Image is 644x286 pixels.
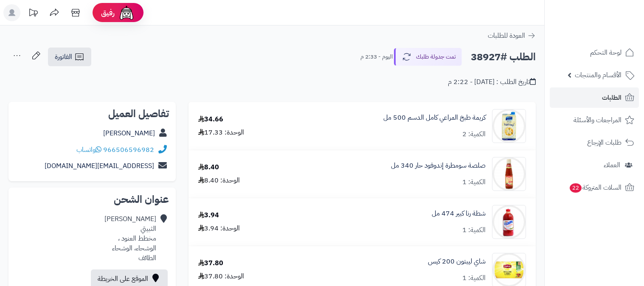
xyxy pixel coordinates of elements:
img: 1673873754-61czbrju9wL-90x90.jpg [492,157,526,191]
div: الكمية: 1 [462,273,486,283]
a: صلصة سومطرة إندوفود حار 340 مل [391,161,486,171]
span: المراجعات والأسئلة [574,114,622,126]
div: الكمية: 1 [462,225,486,235]
a: طلبات الإرجاع [550,132,639,153]
span: العملاء [604,159,620,171]
span: رفيق [101,8,115,18]
div: الكمية: 2 [462,129,486,139]
a: العملاء [550,155,639,175]
a: لوحة التحكم [550,42,639,63]
span: طلبات الإرجاع [587,137,622,149]
a: كريمة طبخ المراعي كامل الدسم 500 مل [383,113,486,123]
div: الوحدة: 17.33 [198,128,244,137]
a: العودة للطلبات [488,31,536,41]
div: [PERSON_NAME] الثبيتي مخطط العنود ، الوشحاء، الوشحاء الطائف [104,214,156,263]
span: 22 [570,183,582,193]
div: 3.94 [198,210,219,220]
span: السلات المتروكة [569,182,622,193]
a: 966506596982 [103,145,154,155]
a: تحديثات المنصة [22,4,44,23]
img: 1664705412-%D8%AA%D9%86%D8%B2%D9%8A%D9%84%20(73)-90x90.jpg [492,205,526,239]
small: اليوم - 2:33 م [360,53,393,61]
a: شاي ليبتون 200 كيس [428,257,486,266]
a: [EMAIL_ADDRESS][DOMAIN_NAME] [45,161,154,171]
div: 34.66 [198,115,223,124]
a: السلات المتروكة22 [550,177,639,198]
h2: الطلب #38927 [471,48,536,66]
div: الوحدة: 37.80 [198,272,244,281]
div: تاريخ الطلب : [DATE] - 2:22 م [448,77,536,87]
span: العودة للطلبات [488,31,525,41]
a: شطة رنا كبير 474 مل [432,209,486,219]
a: المراجعات والأسئلة [550,110,639,130]
img: 1750189624-528573_main-90x90.jpg [492,109,526,143]
h2: عنوان الشحن [15,194,169,205]
a: الطلبات [550,87,639,108]
img: ai-face.png [118,4,135,21]
span: الطلبات [602,92,622,104]
button: تمت جدولة طلبك [394,48,462,66]
div: 37.80 [198,258,223,268]
span: الفاتورة [55,52,72,62]
span: الأقسام والمنتجات [575,69,622,81]
div: الوحدة: 3.94 [198,224,240,233]
a: الفاتورة [48,48,91,66]
div: الوحدة: 8.40 [198,176,240,185]
a: واتساب [76,145,101,155]
div: الكمية: 1 [462,177,486,187]
span: لوحة التحكم [590,47,622,59]
div: 8.40 [198,163,219,172]
a: [PERSON_NAME] [103,128,155,138]
h2: تفاصيل العميل [15,109,169,119]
